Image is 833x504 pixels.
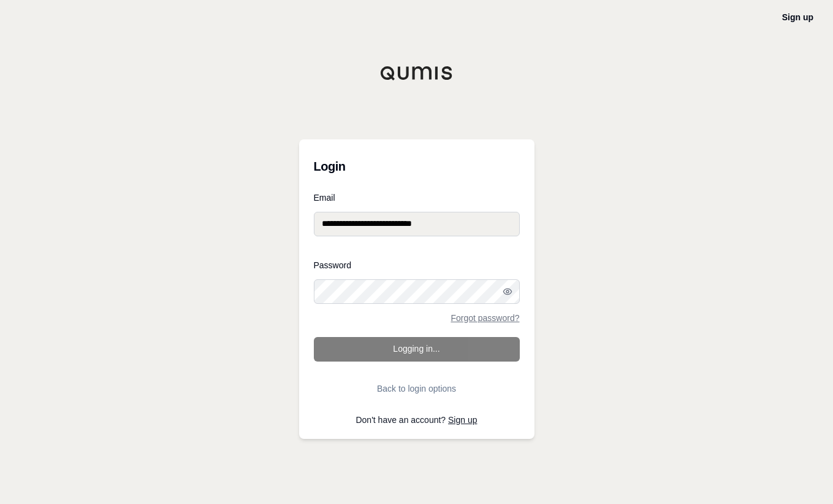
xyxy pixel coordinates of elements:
[314,193,520,202] label: Email
[314,416,520,424] p: Don't have an account?
[451,314,519,322] a: Forgot password?
[314,261,520,269] label: Password
[314,154,520,179] h3: Login
[380,66,454,80] img: Qumis
[448,415,477,425] a: Sign up
[782,12,813,22] a: Sign up
[314,376,520,401] button: Back to login options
